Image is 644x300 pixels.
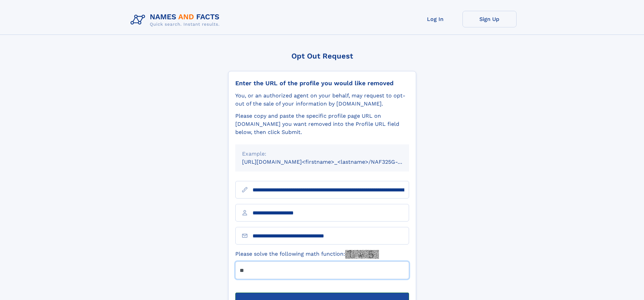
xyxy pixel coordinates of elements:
[242,150,402,158] div: Example:
[408,11,462,27] a: Log In
[462,11,517,27] a: Sign Up
[128,11,225,29] img: Logo Names and Facts
[235,92,409,108] div: You, or an authorized agent on your behalf, may request to opt-out of the sale of your informatio...
[235,112,409,136] div: Please copy and paste the specific profile page URL on [DOMAIN_NAME] you want removed into the Pr...
[235,250,379,259] label: Please solve the following math function:
[235,79,409,87] div: Enter the URL of the profile you would like removed
[228,52,416,60] div: Opt Out Request
[242,159,422,165] small: [URL][DOMAIN_NAME]<firstname>_<lastname>/NAF325G-xxxxxxxx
